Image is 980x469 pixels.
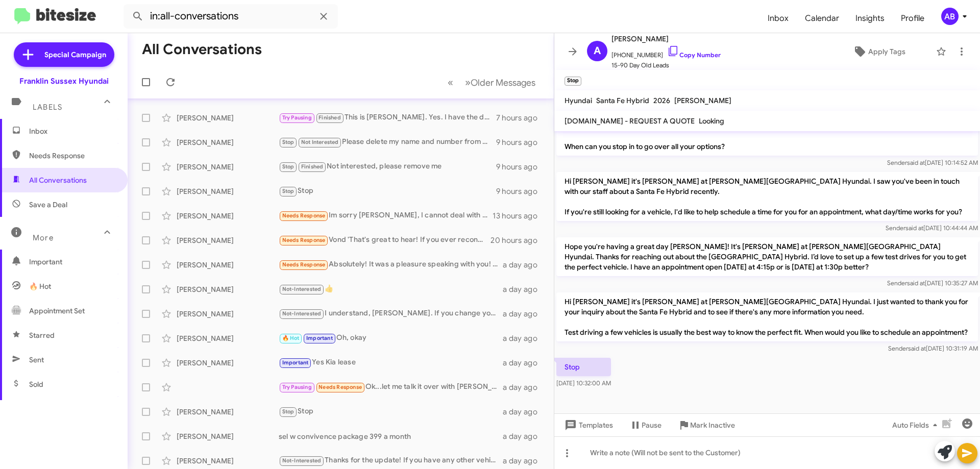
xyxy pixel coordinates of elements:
span: 15-90 Day Old Leads [611,60,721,70]
div: Ok...let me talk it over with [PERSON_NAME] will get back to you. [279,381,503,393]
div: a day ago [503,284,546,294]
span: Mark Inactive [690,416,735,434]
span: Stop [282,163,295,170]
div: Franklin Sussex Hyundai [19,76,109,86]
span: Insights [847,4,893,33]
p: Hi [PERSON_NAME] it's [PERSON_NAME] at [PERSON_NAME][GEOGRAPHIC_DATA] Hyundai. I just wanted to t... [556,292,978,341]
span: Important [282,359,309,366]
span: Sender [DATE] 10:44:44 AM [886,224,978,232]
span: said at [908,344,926,352]
span: Not-Interested [282,286,322,292]
button: Apply Tags [826,42,931,61]
div: [PERSON_NAME] [177,235,279,245]
span: Needs Response [318,384,362,390]
span: Not-Interested [282,310,322,317]
input: Search [124,4,338,29]
div: 9 hours ago [496,137,546,147]
a: Calendar [797,4,847,33]
span: said at [905,224,923,232]
span: 🔥 Hot [282,335,300,341]
span: » [465,76,471,89]
span: [PERSON_NAME] [674,96,731,105]
div: Im sorry [PERSON_NAME], I cannot deal with the car right now. I just had a sudden death in my fam... [279,210,493,221]
small: Stop [565,77,581,86]
div: [PERSON_NAME] [177,333,279,343]
p: Stop [556,358,611,376]
div: a day ago [503,260,546,270]
span: 🔥 Hot [29,281,51,291]
div: a day ago [503,382,546,392]
span: Try Pausing [282,114,312,121]
span: [PERSON_NAME] [611,33,721,45]
div: [PERSON_NAME] [177,162,279,172]
div: 20 hours ago [491,235,546,245]
div: [PERSON_NAME] [177,309,279,319]
div: a day ago [503,333,546,343]
span: Try Pausing [282,384,312,390]
span: Needs Response [282,237,326,243]
span: Stop [282,408,295,415]
span: Sender [DATE] 10:35:27 AM [887,279,978,287]
div: AB [941,8,959,25]
span: Auto Fields [892,416,941,434]
span: Apply Tags [868,42,905,61]
div: [PERSON_NAME] [177,407,279,417]
a: Inbox [759,4,797,33]
span: Important [306,335,333,341]
span: Needs Response [282,212,326,219]
div: I understand, [PERSON_NAME]. If you change your mind or have any questions in the future, feel fr... [279,308,503,319]
span: Important [29,257,116,267]
a: Special Campaign [14,42,114,67]
span: Sender [DATE] 10:31:19 AM [888,344,978,352]
span: Hyundai [565,96,592,105]
div: Vond 'That's great to hear! If you ever reconsider or have any questions about your car, feel fre... [279,234,491,246]
button: Next [459,72,542,93]
div: [PERSON_NAME] [177,137,279,147]
span: Looking [699,116,724,126]
span: Special Campaign [44,50,106,60]
div: Absolutely! It was a pleasure speaking with you! If all goes well my generally frugal nephew will... [279,259,503,270]
span: Stop [282,188,295,194]
div: 👍 [279,283,503,295]
span: Appointment Set [29,306,85,316]
span: said at [907,279,925,287]
div: Oh, okay [279,332,503,344]
span: Older Messages [471,77,535,88]
div: a day ago [503,309,546,319]
span: Templates [562,416,613,434]
span: Sent [29,355,44,365]
div: [PERSON_NAME] [177,431,279,441]
p: Hope you're having a great day [PERSON_NAME]! It's [PERSON_NAME] at [PERSON_NAME][GEOGRAPHIC_DATA... [556,237,978,276]
span: Sold [29,379,43,389]
div: [PERSON_NAME] [177,260,279,270]
a: Copy Number [667,51,721,59]
button: Templates [554,416,621,434]
div: a day ago [503,358,546,368]
nav: Page navigation example [442,72,542,93]
div: Stop [279,185,496,197]
span: [PHONE_NUMBER] [611,45,721,60]
span: A [594,43,601,59]
span: Santa Fe Hybrid [596,96,649,105]
span: Labels [33,103,62,112]
span: All Conversations [29,175,87,185]
button: AB [933,8,969,25]
div: Please delete my name and number from your records. We have already committed to buying another c... [279,136,496,148]
span: Sender [DATE] 10:14:52 AM [887,159,978,166]
div: a day ago [503,431,546,441]
button: Mark Inactive [670,416,743,434]
div: [PERSON_NAME] [177,284,279,294]
span: Needs Response [282,261,326,268]
span: 2026 [653,96,670,105]
div: [PERSON_NAME] [177,358,279,368]
div: sel w convivence package 399 a month [279,431,503,441]
span: Stop [282,139,295,145]
span: said at [907,159,925,166]
div: [PERSON_NAME] [177,456,279,466]
button: Pause [621,416,670,434]
span: Starred [29,330,55,340]
div: 7 hours ago [496,113,546,123]
span: [DATE] 10:32:00 AM [556,379,611,387]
